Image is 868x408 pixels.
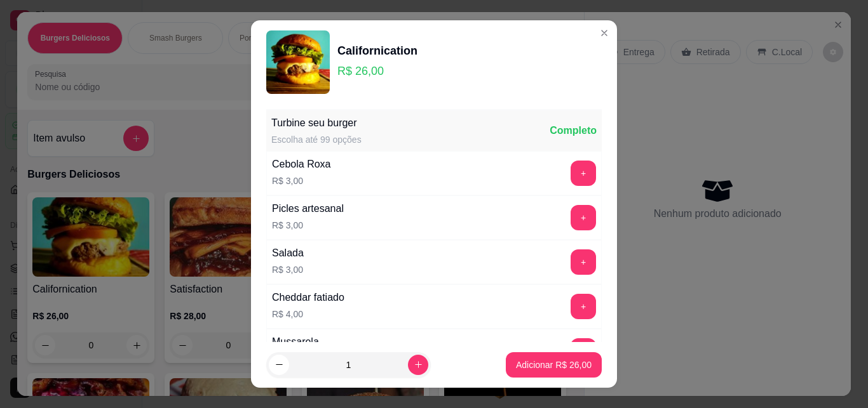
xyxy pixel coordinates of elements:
button: add [571,205,596,230]
button: increase-product-quantity [408,355,428,375]
div: Californication [337,42,417,60]
div: Picles artesanal [272,201,344,216]
p: R$ 3,00 [272,263,304,276]
button: decrease-product-quantity [269,355,289,375]
p: Adicionar R$ 26,00 [516,359,592,371]
div: Salada [272,246,304,261]
p: R$ 4,00 [272,308,344,320]
button: add [571,249,596,275]
p: R$ 26,00 [337,62,417,80]
button: add [571,161,596,186]
div: Turbine seu burger [271,115,362,131]
img: product-image [266,30,330,94]
button: add [571,294,596,319]
button: Adicionar R$ 26,00 [506,352,602,378]
p: R$ 3,00 [272,174,331,187]
div: Cebola Roxa [272,157,331,172]
div: Completo [550,123,597,138]
div: Mussarela [272,334,319,350]
button: add [571,338,596,364]
div: Escolha até 99 opções [271,133,362,146]
div: Cheddar fatiado [272,290,344,305]
button: Close [594,23,614,43]
p: R$ 3,00 [272,219,344,232]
